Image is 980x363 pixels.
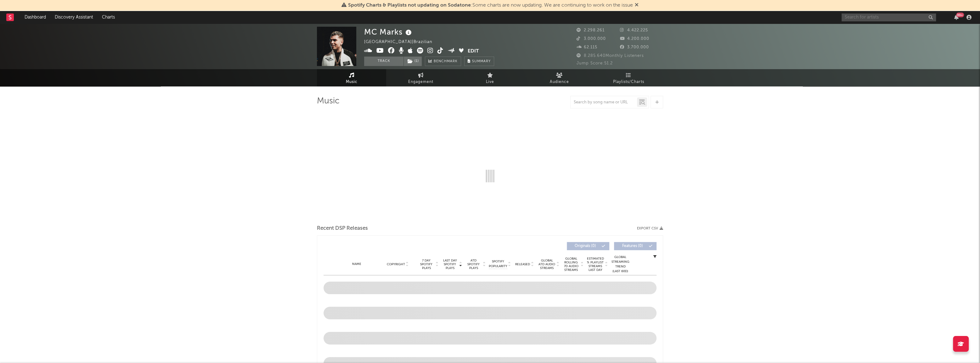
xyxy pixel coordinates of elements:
span: 8.285.640 Monthly Listeners [577,54,644,58]
span: Last Day Spotify Plays [442,259,458,270]
span: Estimated % Playlist Streams Last Day [587,257,604,272]
a: Music [317,69,386,86]
span: 3.000.000 [577,37,606,41]
span: 3.700.000 [620,45,649,49]
span: Dismiss [635,3,639,8]
span: Recent DSP Releases [317,225,368,232]
a: Audience [525,69,594,86]
span: Features ( 0 ) [618,244,647,248]
span: Released [515,262,530,266]
span: 4.422.225 [620,28,648,32]
span: Global Rolling 7D Audio Streams [562,257,580,272]
span: ( 1 ) [403,57,422,66]
button: Edit [468,47,479,55]
a: Playlists/Charts [594,69,663,86]
div: MC Marks [364,27,413,37]
span: Summary [472,60,491,63]
span: Engagement [408,78,433,86]
div: Name [336,262,377,267]
div: 99 + [956,13,964,17]
span: Benchmark [434,58,458,65]
a: Discovery Assistant [50,11,98,24]
a: Benchmark [425,57,461,66]
span: Copyright [386,262,405,266]
a: Engagement [386,69,455,86]
div: Global Streaming Trend (Last 60D) [611,255,630,274]
span: Jump Score: 51.2 [577,61,613,65]
input: Search by song name or URL [571,100,637,105]
button: Track [364,57,403,66]
button: (1) [404,57,422,66]
a: Charts [98,11,119,24]
span: 62.115 [577,45,597,49]
div: [GEOGRAPHIC_DATA] | Brazilian [364,38,440,46]
span: 7 Day Spotify Plays [418,259,435,270]
span: Playlists/Charts [613,78,644,86]
span: 4.200.000 [620,37,649,41]
button: Features(0) [614,242,656,250]
span: Global ATD Audio Streams [538,259,555,270]
span: : Some charts are now updating. We are continuing to work on the issue [348,3,633,8]
span: Spotify Popularity [489,259,507,269]
span: Live [486,78,494,86]
button: 99+ [954,15,959,20]
input: Search for artists [842,14,936,21]
a: Live [455,69,525,86]
span: Spotify Charts & Playlists not updating on Sodatone [348,3,471,8]
button: Originals(0) [567,242,609,250]
button: Summary [464,57,494,66]
span: 2.298.261 [577,28,605,32]
span: Audience [550,78,569,86]
span: Music [346,78,358,86]
a: Dashboard [20,11,50,24]
span: Originals ( 0 ) [571,244,600,248]
button: Export CSV [637,227,663,230]
span: ATD Spotify Plays [465,259,482,270]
